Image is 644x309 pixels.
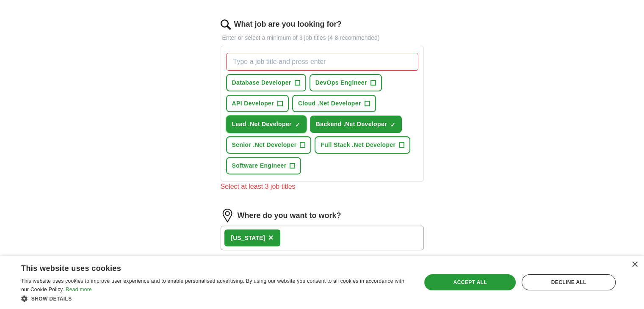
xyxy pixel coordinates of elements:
[238,210,341,221] label: Where do you want to work?
[66,287,92,292] a: Read more, opens a new window
[221,209,234,222] img: location.png
[221,182,424,192] div: Select at least 3 job titles
[231,235,265,241] strong: [US_STATE]
[21,294,409,303] div: Show details
[295,121,300,128] span: ✓
[292,95,376,112] button: Cloud .Net Developer
[226,53,418,71] input: Type a job title and press enter
[232,141,297,149] span: Senior .Net Developer
[268,232,274,244] button: ×
[631,262,638,268] div: Close
[226,157,301,174] button: Software Engineer
[21,278,404,292] span: This website uses cookies to improve user experience and to enable personalised advertising. By u...
[232,120,292,129] span: Lead .Net Developer
[316,120,387,129] span: Backend .Net Developer
[321,141,395,149] span: Full Stack .Net Developer
[390,121,395,128] span: ✓
[221,19,231,30] img: search.png
[268,233,274,242] span: ×
[232,161,287,170] span: Software Engineer
[232,99,274,108] span: API Developer
[522,274,616,290] div: Decline all
[226,116,307,133] button: Lead .Net Developer✓
[234,19,342,30] label: What job are you looking for?
[31,296,72,302] span: Show details
[298,99,361,108] span: Cloud .Net Developer
[232,78,291,87] span: Database Developer
[315,78,367,87] span: DevOps Engineer
[226,136,312,154] button: Senior .Net Developer
[226,95,289,112] button: API Developer
[315,136,410,154] button: Full Stack .Net Developer
[226,74,306,91] button: Database Developer
[424,274,516,290] div: Accept all
[21,261,388,273] div: This website uses cookies
[221,33,424,42] p: Enter or select a minimum of 3 job titles (4-8 recommended)
[310,74,382,91] button: DevOps Engineer
[310,116,402,133] button: Backend .Net Developer✓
